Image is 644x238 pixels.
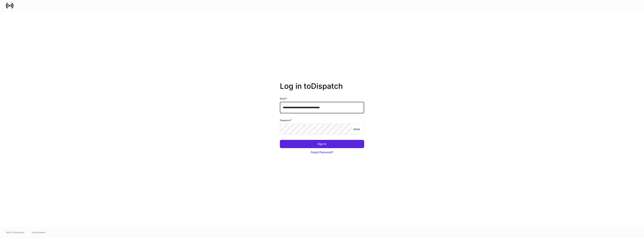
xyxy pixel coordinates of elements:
div: Sign In [318,142,326,146]
h2: Log in to Dispatch [280,82,364,97]
p: show [353,127,360,131]
a: Data Disclaimer [32,231,46,234]
h6: Email [280,97,287,100]
div: Forgot Password? [311,150,333,154]
button: Sign In [280,140,364,148]
h6: Password [280,118,292,122]
button: Forgot Password? [280,148,364,156]
span: © 2025 OneAdvisory [6,231,24,234]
